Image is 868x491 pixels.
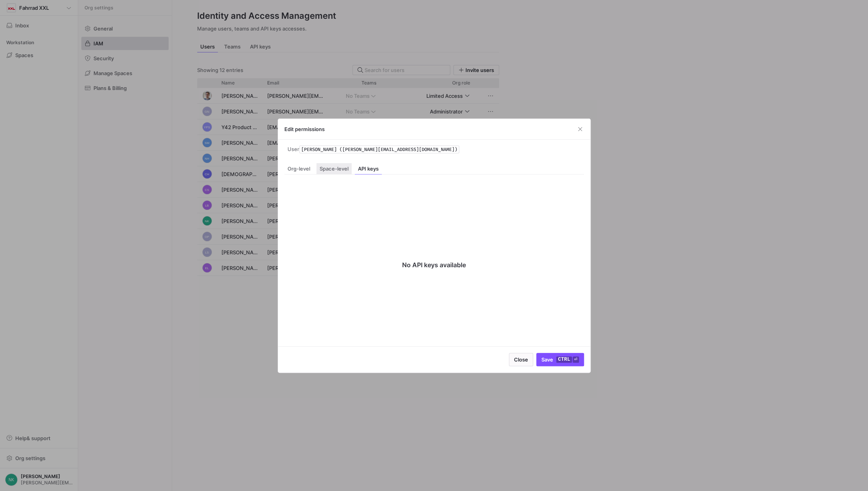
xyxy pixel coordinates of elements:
[514,356,528,363] span: Close
[320,166,349,171] span: Space-level
[541,356,579,363] span: Save
[556,356,571,363] kbd: ctrl
[402,260,466,270] h3: No API keys available
[284,126,325,132] h3: Edit permissions
[288,166,310,171] span: Org-level
[288,146,299,152] span: User
[573,356,579,363] kbd: ⏎
[509,353,533,366] button: Close
[358,166,379,171] span: API keys
[299,146,459,153] span: [PERSON_NAME] ([PERSON_NAME][EMAIL_ADDRESS][DOMAIN_NAME])
[536,353,584,366] button: Savectrl⏎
